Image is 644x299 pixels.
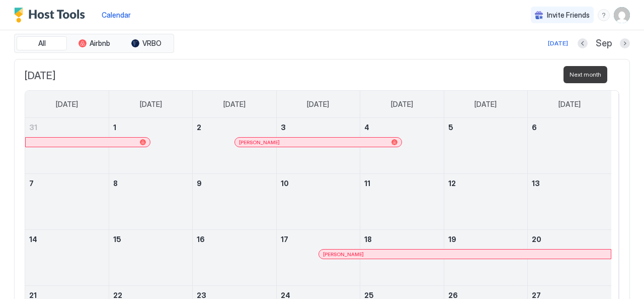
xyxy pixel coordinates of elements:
span: [DATE] [25,70,619,82]
td: September 11, 2025 [360,174,444,230]
td: September 12, 2025 [444,174,527,230]
td: September 2, 2025 [193,118,276,174]
span: 11 [364,179,370,188]
a: September 8, 2025 [109,174,192,193]
a: Friday [464,91,507,118]
button: Airbnb [69,36,119,50]
span: 20 [532,235,541,244]
span: Invite Friends [547,11,590,20]
a: Host Tools Logo [14,8,90,23]
a: September 7, 2025 [25,174,109,193]
a: September 13, 2025 [528,174,611,193]
a: September 12, 2025 [444,174,527,193]
td: September 18, 2025 [360,230,444,286]
td: August 31, 2025 [25,118,109,174]
span: 13 [532,179,540,188]
span: [DATE] [223,100,246,109]
span: 18 [364,235,372,244]
span: 12 [448,179,456,188]
span: 2 [197,123,201,132]
span: 9 [197,179,202,188]
div: User profile [614,7,630,23]
span: 3 [281,123,286,132]
span: 15 [113,235,121,244]
span: [DATE] [307,100,329,109]
a: Sunday [46,91,88,118]
a: September 11, 2025 [360,174,443,193]
button: All [17,36,67,50]
span: Airbnb [90,39,110,48]
div: [PERSON_NAME] [239,139,397,146]
a: September 2, 2025 [193,118,276,137]
a: September 16, 2025 [193,230,276,249]
td: September 17, 2025 [276,230,360,286]
div: tab-group [14,34,174,53]
td: September 19, 2025 [444,230,527,286]
a: August 31, 2025 [25,118,109,137]
a: Monday [130,91,172,118]
span: 10 [281,179,289,188]
a: September 14, 2025 [25,230,109,249]
td: September 13, 2025 [528,174,611,230]
span: 14 [29,235,37,244]
span: 8 [113,179,118,188]
td: September 5, 2025 [444,118,527,174]
span: 1 [113,123,116,132]
span: 4 [364,123,369,132]
td: September 9, 2025 [193,174,276,230]
a: September 19, 2025 [444,230,527,249]
span: Sep [596,38,612,49]
td: September 7, 2025 [25,174,109,230]
a: Calendar [102,10,131,20]
td: September 15, 2025 [109,230,192,286]
span: 16 [197,235,205,244]
a: September 5, 2025 [444,118,527,137]
span: [PERSON_NAME] [323,251,364,258]
span: 5 [448,123,453,132]
span: [PERSON_NAME] [239,139,280,146]
td: September 14, 2025 [25,230,109,286]
button: VRBO [121,36,172,50]
td: September 3, 2025 [276,118,360,174]
button: [DATE] [546,37,570,49]
button: Next month [620,38,630,48]
a: September 17, 2025 [277,230,360,249]
span: [DATE] [140,100,162,109]
span: 6 [532,123,537,132]
td: September 4, 2025 [360,118,444,174]
span: [DATE] [56,100,78,109]
a: September 1, 2025 [109,118,192,137]
a: September 9, 2025 [193,174,276,193]
span: 31 [29,123,37,132]
span: VRBO [142,39,162,48]
a: September 3, 2025 [277,118,360,137]
a: Wednesday [297,91,339,118]
span: [DATE] [558,100,581,109]
a: Tuesday [213,91,256,118]
a: September 15, 2025 [109,230,192,249]
a: September 6, 2025 [528,118,611,137]
div: menu [598,9,610,21]
td: September 1, 2025 [109,118,192,174]
a: September 18, 2025 [360,230,443,249]
span: 19 [448,235,456,244]
button: Previous month [578,38,588,48]
td: September 16, 2025 [193,230,276,286]
span: Calendar [102,11,131,19]
span: [DATE] [391,100,413,109]
span: All [38,39,46,48]
a: Thursday [381,91,423,118]
td: September 10, 2025 [276,174,360,230]
a: Saturday [548,91,591,118]
a: September 20, 2025 [528,230,611,249]
span: Next month [570,70,601,79]
td: September 20, 2025 [528,230,611,286]
span: 17 [281,235,288,244]
a: September 10, 2025 [277,174,360,193]
span: [DATE] [474,100,497,109]
span: 7 [29,179,34,188]
a: September 4, 2025 [360,118,443,137]
td: September 8, 2025 [109,174,192,230]
div: [DATE] [548,39,568,48]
